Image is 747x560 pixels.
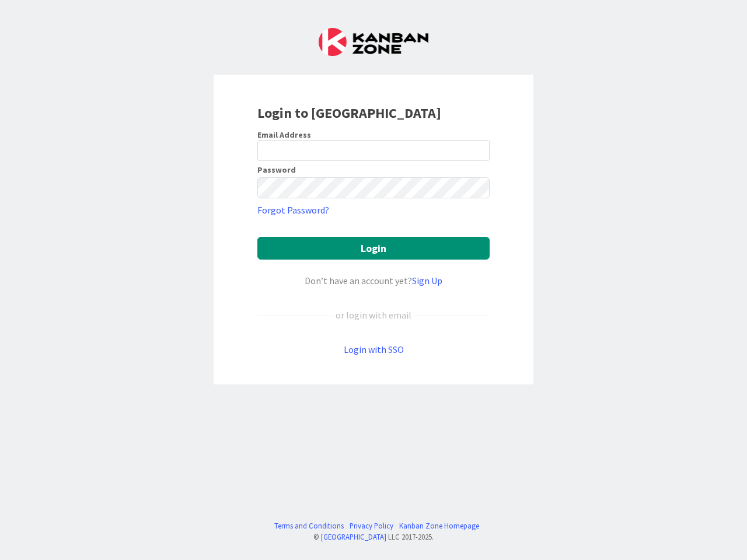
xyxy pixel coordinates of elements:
[257,274,490,288] div: Don’t have an account yet?
[274,520,344,531] a: Terms and Conditions
[321,532,386,541] a: [GEOGRAPHIC_DATA]
[257,237,490,260] button: Login
[257,104,441,122] b: Login to [GEOGRAPHIC_DATA]
[268,531,479,542] div: © LLC 2017- 2025 .
[412,275,442,286] a: Sign Up
[257,129,311,140] label: Email Address
[350,520,393,531] a: Privacy Policy
[344,344,404,355] a: Login with SSO
[257,166,296,174] label: Password
[319,28,428,56] img: Kanban Zone
[399,520,479,531] a: Kanban Zone Homepage
[257,203,329,217] a: Forgot Password?
[333,308,414,322] div: or login with email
